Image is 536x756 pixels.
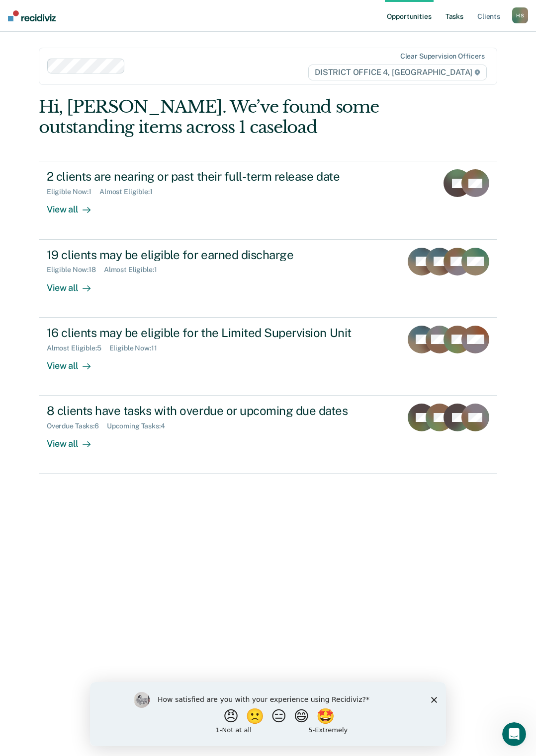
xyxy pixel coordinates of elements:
a: 2 clients are nearing or past their full-term release dateEligible Now:1Almost Eligible:1View all [39,161,497,239]
iframe: Survey by Kim from Recidiviz [90,682,446,746]
div: Eligible Now : 11 [109,344,165,352]
div: Clear supervision officers [400,52,485,61]
button: HS [512,7,528,23]
span: DISTRICT OFFICE 4, [GEOGRAPHIC_DATA] [308,65,487,80]
div: Almost Eligible : 1 [104,266,165,274]
div: Eligible Now : 18 [47,266,104,274]
div: Overdue Tasks : 6 [47,422,107,430]
div: Hi, [PERSON_NAME]. We’ve found some outstanding items across 1 caseload [39,97,406,137]
a: 19 clients may be eligible for earned dischargeEligible Now:18Almost Eligible:1View all [39,240,497,318]
div: 19 clients may be eligible for earned discharge [47,248,394,262]
div: 16 clients may be eligible for the Limited Supervision Unit [47,326,394,340]
div: Upcoming Tasks : 4 [107,422,173,430]
a: 8 clients have tasks with overdue or upcoming due datesOverdue Tasks:6Upcoming Tasks:4View all [39,396,497,474]
div: Almost Eligible : 1 [99,188,161,196]
div: H S [512,7,528,23]
div: 8 clients have tasks with overdue or upcoming due dates [47,404,394,418]
div: Eligible Now : 1 [47,188,99,196]
img: Recidiviz [8,10,56,21]
div: 2 clients are nearing or past their full-term release date [47,169,396,184]
div: Almost Eligible : 5 [47,344,109,352]
div: View all [47,274,102,293]
div: View all [47,352,102,371]
div: View all [47,430,102,450]
a: 16 clients may be eligible for the Limited Supervision UnitAlmost Eligible:5Eligible Now:11View all [39,318,497,396]
div: View all [47,196,102,215]
iframe: Intercom live chat [502,722,526,746]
